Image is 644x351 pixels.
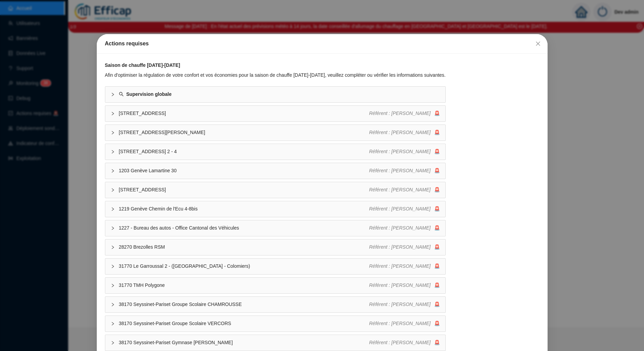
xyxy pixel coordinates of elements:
[119,244,369,251] span: 28270 Brezolles RSM
[126,91,172,97] strong: Supervision globale
[105,62,180,68] strong: Saison de chauffe [DATE]-[DATE]
[105,278,445,293] div: 31770 TMH PolygoneRéférent : [PERSON_NAME]🚨
[369,129,440,136] div: 🚨
[369,167,440,174] div: 🚨
[369,187,431,192] span: Référent : [PERSON_NAME]
[369,244,431,250] span: Référent : [PERSON_NAME]
[111,112,115,116] span: collapsed
[111,169,115,173] span: collapsed
[111,92,115,97] span: collapsed
[105,316,445,332] div: 38170 Seyssinet-Pariset Groupe Scolaire VERCORSRéférent : [PERSON_NAME]🚨
[105,125,445,141] div: [STREET_ADDRESS][PERSON_NAME]Référent : [PERSON_NAME]🚨
[369,244,440,251] div: 🚨
[369,321,431,326] span: Référent : [PERSON_NAME]
[105,144,445,160] div: [STREET_ADDRESS] 2 - 4Référent : [PERSON_NAME]🚨
[369,302,431,307] span: Référent : [PERSON_NAME]
[119,301,369,308] span: 38170 Seyssinet-Pariset Groupe Scolaire CHAMROUSSE
[535,41,541,46] span: close
[369,282,431,288] span: Référent : [PERSON_NAME]
[119,282,369,289] span: 31770 TMH Polygone
[105,87,445,102] div: Supervision globale
[369,186,440,193] div: 🚨
[369,320,440,327] div: 🚨
[369,206,431,211] span: Référent : [PERSON_NAME]
[533,41,543,46] span: Fermer
[119,110,369,117] span: [STREET_ADDRESS]
[119,148,369,155] span: [STREET_ADDRESS] 2 - 4
[369,301,440,308] div: 🚨
[105,106,445,121] div: [STREET_ADDRESS]Référent : [PERSON_NAME]🚨
[119,92,124,97] span: search
[369,263,440,270] div: 🚨
[111,303,115,307] span: collapsed
[105,335,445,351] div: 38170 Seyssinet-Pariset Gymnase [PERSON_NAME]Référent : [PERSON_NAME]🚨
[369,110,440,117] div: 🚨
[369,339,440,346] div: 🚨
[369,148,440,155] div: 🚨
[369,149,431,154] span: Référent : [PERSON_NAME]
[105,220,445,236] div: 1227 - Bureau des autos - Office Cantonal des VéhiculesRéférent : [PERSON_NAME]🚨
[105,297,445,312] div: 38170 Seyssinet-Pariset Groupe Scolaire CHAMROUSSERéférent : [PERSON_NAME]🚨
[119,224,369,232] span: 1227 - Bureau des autos - Office Cantonal des Véhicules
[369,340,431,345] span: Référent : [PERSON_NAME]
[533,38,543,49] button: Close
[105,72,446,79] div: Afin d'optimiser la régulation de votre confort et vos économies pour la saison de chauffe [DATE]...
[105,163,445,179] div: 1203 Genève Lamartine 30Référent : [PERSON_NAME]🚨
[369,263,431,269] span: Référent : [PERSON_NAME]
[119,129,369,136] span: [STREET_ADDRESS][PERSON_NAME]
[105,259,445,274] div: 31770 Le Garroussal 2 - ([GEOGRAPHIC_DATA] - Colomiers)Référent : [PERSON_NAME]🚨
[369,224,440,232] div: 🚨
[105,40,539,48] div: Actions requises
[111,150,115,154] span: collapsed
[119,263,369,270] span: 31770 Le Garroussal 2 - ([GEOGRAPHIC_DATA] - Colomiers)
[105,239,445,255] div: 28270 Brezolles RSMRéférent : [PERSON_NAME]🚨
[119,205,369,213] span: 1219 Genève Chemin de l'Ecu 4-8bis
[119,339,369,346] span: 38170 Seyssinet-Pariset Gymnase [PERSON_NAME]
[111,207,115,211] span: collapsed
[369,111,431,116] span: Référent : [PERSON_NAME]
[111,226,115,230] span: collapsed
[111,283,115,288] span: collapsed
[105,182,445,198] div: [STREET_ADDRESS]Référent : [PERSON_NAME]🚨
[369,168,431,173] span: Référent : [PERSON_NAME]
[111,264,115,268] span: collapsed
[111,245,115,249] span: collapsed
[369,282,440,289] div: 🚨
[111,188,115,192] span: collapsed
[111,341,115,345] span: collapsed
[119,320,369,327] span: 38170 Seyssinet-Pariset Groupe Scolaire VERCORS
[369,205,440,213] div: 🚨
[369,225,431,231] span: Référent : [PERSON_NAME]
[105,201,445,217] div: 1219 Genève Chemin de l'Ecu 4-8bisRéférent : [PERSON_NAME]🚨
[111,131,115,135] span: collapsed
[369,130,431,135] span: Référent : [PERSON_NAME]
[119,186,369,193] span: [STREET_ADDRESS]
[111,322,115,326] span: collapsed
[119,167,369,174] span: 1203 Genève Lamartine 30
